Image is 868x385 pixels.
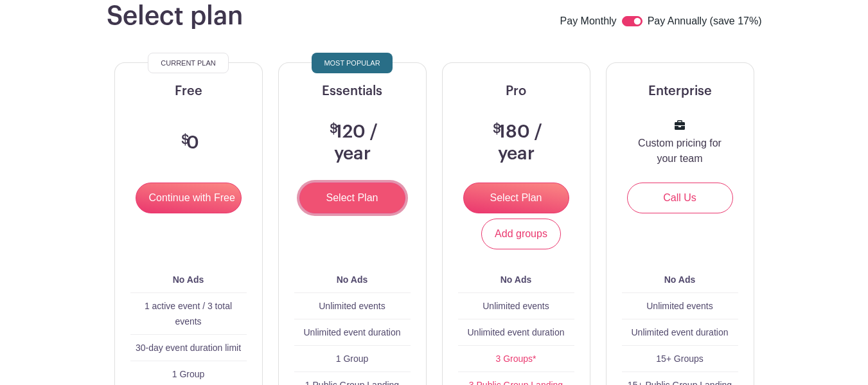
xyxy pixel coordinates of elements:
[664,274,695,285] b: No Ads
[310,121,395,165] h3: 120 / year
[463,183,569,213] input: Select Plan
[560,13,617,30] label: Pay Monthly
[495,354,536,364] a: 3 Groups*
[161,55,215,71] span: Current Plan
[136,343,241,353] span: 30-day event duration limit
[656,354,704,364] span: 15+ Groups
[648,13,762,30] label: Pay Annually (save 17%)
[304,327,401,337] span: Unlimited event duration
[336,354,369,364] span: 1 Group
[632,327,729,337] span: Unlimited event duration
[493,123,501,136] span: $
[178,132,199,154] h3: 0
[181,134,190,147] span: $
[646,301,713,311] span: Unlimited events
[468,327,565,337] span: Unlimited event duration
[130,84,247,99] h5: Free
[319,301,385,311] span: Unlimited events
[337,274,368,285] b: No Ads
[172,369,205,379] span: 1 Group
[481,219,561,249] a: Add groups
[637,136,723,166] p: Custom pricing for your team
[294,84,411,99] h5: Essentials
[136,183,242,213] input: Continue with Free
[474,121,559,165] h3: 180 / year
[107,1,243,31] h1: Select plan
[622,84,738,99] h5: Enterprise
[483,301,549,311] span: Unlimited events
[627,183,733,213] a: Call Us
[299,183,405,213] input: Select Plan
[330,123,338,136] span: $
[145,301,232,327] span: 1 active event / 3 total events
[324,55,380,71] span: Most Popular
[173,274,204,285] b: No Ads
[458,84,574,99] h5: Pro
[500,274,531,285] b: No Ads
